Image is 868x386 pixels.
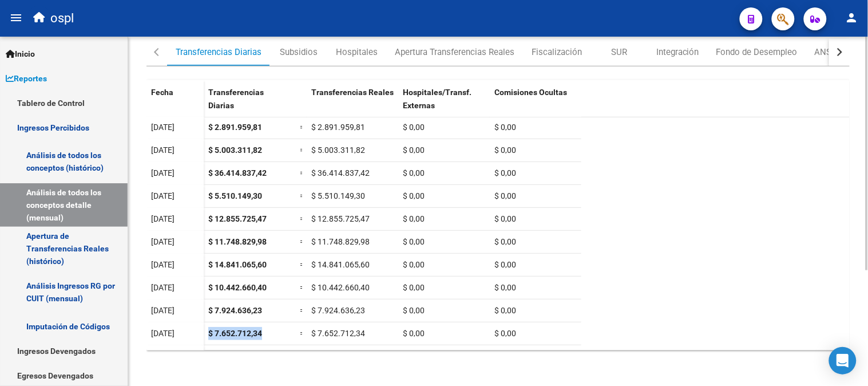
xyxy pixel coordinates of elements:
span: $ 5.003.311,82 [208,145,262,155]
span: ospl [50,6,74,31]
span: $ 0,00 [494,283,516,292]
span: $ 0,00 [494,145,516,155]
span: Transferencias Reales [311,88,394,97]
div: Hospitales [336,46,378,58]
span: $ 7.924.636,23 [311,306,365,315]
span: $ 0,00 [494,191,516,200]
span: $ 0,00 [403,283,425,292]
span: = [300,145,304,155]
datatable-header-cell: Transferencias Diarias [204,80,295,128]
span: $ 7.652.712,34 [208,329,262,338]
span: [DATE] [151,283,175,292]
span: Reportes [6,72,47,85]
span: $ 14.841.065,60 [208,260,267,269]
span: $ 0,00 [494,214,516,223]
span: = [300,123,304,132]
span: Comisiones Ocultas [494,88,567,97]
span: Hospitales/Transf. Externas [403,88,471,110]
mat-icon: menu [9,11,23,25]
span: $ 0,00 [403,168,425,178]
span: $ 0,00 [403,191,425,200]
span: [DATE] [151,237,175,246]
span: $ 12.855.725,47 [208,214,267,223]
span: $ 0,00 [403,214,425,223]
div: SUR [611,46,627,58]
span: [DATE] [151,214,175,223]
div: Fondo de Desempleo [716,46,798,58]
span: [DATE] [151,260,175,269]
datatable-header-cell: Hospitales/Transf. Externas [398,80,490,128]
span: $ 7.652.712,34 [311,329,365,338]
span: $ 0,00 [403,306,425,315]
span: $ 11.748.829,98 [208,237,267,246]
span: [DATE] [151,145,175,155]
span: = [300,283,304,292]
span: $ 5.510.149,30 [311,191,365,200]
span: $ 0,00 [494,329,516,338]
span: = [300,260,304,269]
div: Transferencias Diarias [176,46,261,58]
span: $ 0,00 [403,329,425,338]
span: = [300,237,304,246]
span: $ 5.003.311,82 [311,145,365,155]
mat-icon: person [845,11,859,25]
span: Transferencias Diarias [208,88,264,110]
span: $ 36.414.837,42 [208,168,267,178]
span: $ 5.510.149,30 [208,191,262,200]
span: = [300,214,304,223]
span: $ 2.891.959,81 [311,123,365,132]
span: $ 10.442.660,40 [208,283,267,292]
span: Inicio [6,48,35,60]
div: Apertura Transferencias Reales [395,46,514,58]
span: $ 0,00 [494,168,516,178]
span: Fecha [151,88,173,97]
span: $ 2.891.959,81 [208,123,262,132]
datatable-header-cell: Fecha [146,80,204,128]
div: Fiscalización [532,46,582,58]
span: $ 0,00 [494,260,516,269]
datatable-header-cell: Transferencias Reales [307,80,398,128]
span: $ 7.924.636,23 [208,306,262,315]
span: = [300,168,304,178]
span: $ 0,00 [403,260,425,269]
span: $ 0,00 [494,306,516,315]
span: = [300,306,304,315]
div: Open Intercom Messenger [829,347,857,375]
span: $ 0,00 [494,237,516,246]
span: $ 10.442.660,40 [311,283,370,292]
span: [DATE] [151,168,175,178]
datatable-header-cell: Comisiones Ocultas [490,80,581,128]
span: = [300,329,304,338]
span: [DATE] [151,123,175,132]
div: Integración [656,46,699,58]
span: $ 14.841.065,60 [311,260,370,269]
div: Subsidios [280,46,318,58]
span: [DATE] [151,329,175,338]
span: $ 0,00 [403,237,425,246]
span: $ 0,00 [403,145,425,155]
span: [DATE] [151,191,175,200]
span: $ 36.414.837,42 [311,168,370,178]
span: $ 11.748.829,98 [311,237,370,246]
span: $ 12.855.725,47 [311,214,370,223]
span: = [300,191,304,200]
span: [DATE] [151,306,175,315]
span: $ 0,00 [403,123,425,132]
span: $ 0,00 [494,123,516,132]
